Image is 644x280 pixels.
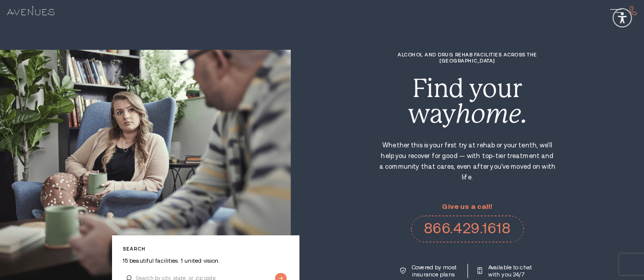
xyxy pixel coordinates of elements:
[412,264,458,278] p: Covered by most insurance plans
[378,76,556,127] div: Find your way
[478,264,535,278] a: Available to chat with you 24/7
[456,99,527,129] i: home.
[378,140,556,183] p: Whether this is your first try at rehab or your tenth, we'll help you recover for good — with top...
[411,215,524,242] a: 866.429.1618
[378,52,556,63] h1: Alcohol and Drug Rehab Facilities across the [GEOGRAPHIC_DATA]
[400,264,458,278] a: Covered by most insurance plans
[123,246,289,252] p: Search
[123,257,289,264] p: 15 beautiful facilities. 1 united vision.
[488,264,535,278] p: Available to chat with you 24/7
[411,203,524,210] p: Give us a call!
